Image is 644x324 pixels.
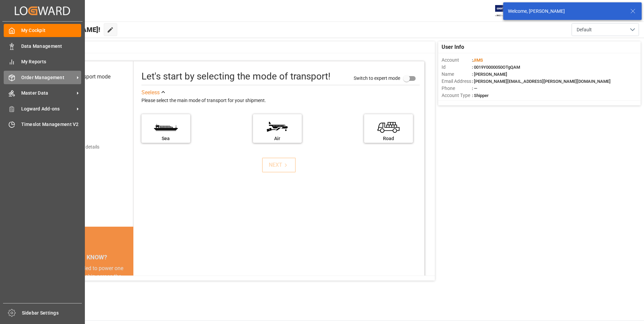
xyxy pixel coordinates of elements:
div: Air [256,135,298,142]
div: See less [141,89,160,97]
div: Road [367,135,410,142]
span: : [PERSON_NAME] [472,72,507,77]
span: Name [442,71,472,78]
div: Welcome, [PERSON_NAME] [508,8,624,15]
span: Data Management [21,43,82,50]
button: next slide / item [124,264,133,321]
a: Timeslot Management V2 [4,118,81,131]
span: Logward Add-ons [21,105,74,112]
a: My Reports [4,55,81,68]
span: Sidebar Settings [22,310,82,317]
img: Exertis%20JAM%20-%20Email%20Logo.jpg_1722504956.jpg [495,5,518,17]
div: Let's start by selecting the mode of transport! [141,69,330,84]
span: User Info [442,43,464,51]
span: Switch to expert mode [354,75,400,80]
span: : 0019Y0000050OTgQAM [472,65,520,70]
button: NEXT [262,158,296,172]
span: Hello [PERSON_NAME]! [28,23,100,36]
span: Order Management [21,74,74,81]
span: : Shipper [472,93,489,98]
span: JIMS [473,58,483,63]
span: Phone [442,85,472,92]
span: Account Type [442,92,472,99]
a: Data Management [4,39,81,53]
div: Please select the main mode of transport for your shipment. [141,97,420,105]
div: NEXT [269,161,289,169]
a: My Cockpit [4,24,81,37]
span: Email Address [442,78,472,85]
span: : [472,58,483,63]
span: Id [442,64,472,71]
span: : [PERSON_NAME][EMAIL_ADDRESS][PERSON_NAME][DOMAIN_NAME] [472,79,611,84]
span: Default [577,26,592,33]
span: : — [472,86,477,91]
div: Add shipping details [57,143,99,151]
span: Master Data [21,90,74,97]
span: My Reports [21,58,82,65]
button: open menu [572,23,639,36]
span: My Cockpit [21,27,82,34]
div: Sea [145,135,187,142]
span: Timeslot Management V2 [21,121,82,128]
span: Account [442,57,472,64]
